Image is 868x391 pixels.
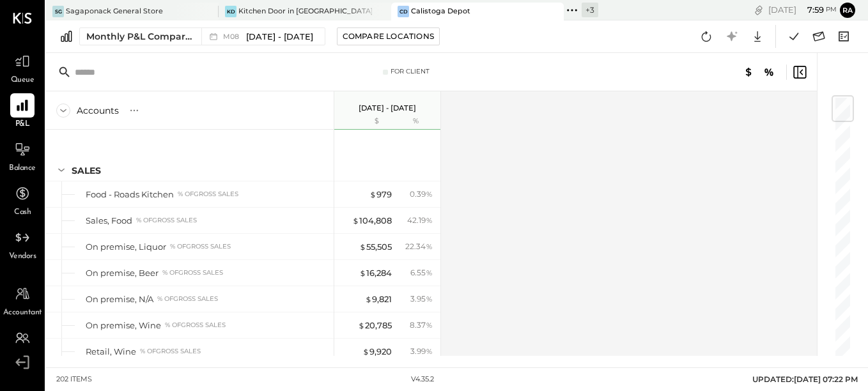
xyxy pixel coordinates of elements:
[14,207,31,218] span: Cash
[140,347,201,356] div: % of GROSS SALES
[136,216,197,225] div: % of GROSS SALES
[1,93,44,130] a: P&L
[86,293,153,305] div: On premise, N/A
[426,293,433,303] span: %
[410,346,433,357] div: 3.99
[358,320,365,330] span: $
[359,268,366,278] span: $
[1,326,44,363] a: Teams
[56,374,92,385] div: 202 items
[86,346,136,358] div: Retail, Wine
[86,188,174,201] div: Food - Roads Kitchen
[395,116,437,126] div: %
[86,319,161,332] div: On premise, Wine
[1,49,44,86] a: Queue
[391,67,430,76] div: For Client
[426,215,433,225] span: %
[86,30,194,43] div: Monthly P&L Comparison
[426,346,433,356] span: %
[582,3,598,17] div: + 3
[157,295,218,303] div: % of GROSS SALES
[426,319,433,330] span: %
[410,267,433,279] div: 6.55
[79,27,325,45] button: Monthly P&L Comparison M08[DATE] - [DATE]
[15,119,30,130] span: P&L
[1,137,44,174] a: Balance
[77,104,119,117] div: Accounts
[365,294,372,304] span: $
[365,293,392,305] div: 9,821
[426,241,433,251] span: %
[369,188,392,201] div: 979
[362,346,369,356] span: $
[352,215,359,226] span: $
[798,4,824,16] span: 7 : 59
[1,282,44,319] a: Accountant
[343,31,434,42] div: Compare Locations
[9,251,36,263] span: Vendors
[410,319,433,331] div: 8.37
[369,189,376,199] span: $
[170,242,231,251] div: % of GROSS SALES
[352,215,392,227] div: 104,808
[52,6,64,17] div: SG
[223,33,243,40] span: M08
[359,241,392,253] div: 55,505
[11,75,35,86] span: Queue
[752,3,765,17] div: copy link
[359,103,416,112] p: [DATE] - [DATE]
[1,181,44,218] a: Cash
[225,6,236,17] div: KD
[826,5,837,14] span: pm
[246,31,313,43] span: [DATE] - [DATE]
[341,116,392,126] div: $
[12,351,33,363] span: Teams
[359,267,392,279] div: 16,284
[238,6,372,17] div: Kitchen Door in [GEOGRAPHIC_DATA]
[1,226,44,263] a: Vendors
[426,188,433,199] span: %
[86,215,132,227] div: Sales, Food
[358,319,392,332] div: 20,785
[398,6,409,17] div: CD
[407,215,433,226] div: 42.19
[178,190,238,199] div: % of GROSS SALES
[86,241,166,253] div: On premise, Liquor
[411,374,434,385] div: v 4.35.2
[405,241,433,252] div: 22.34
[86,267,159,279] div: On premise, Beer
[359,241,366,252] span: $
[410,293,433,305] div: 3.95
[362,346,392,358] div: 9,920
[9,163,36,174] span: Balance
[411,6,470,17] div: Calistoga Depot
[768,4,837,16] div: [DATE]
[165,321,226,330] div: % of GROSS SALES
[162,268,223,277] div: % of GROSS SALES
[752,374,858,384] span: UPDATED: [DATE] 07:22 PM
[3,307,42,319] span: Accountant
[337,27,440,45] button: Compare Locations
[840,3,855,18] button: Ra
[66,6,163,17] div: Sagaponack General Store
[72,164,101,177] div: SALES
[426,267,433,277] span: %
[410,188,433,200] div: 0.39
